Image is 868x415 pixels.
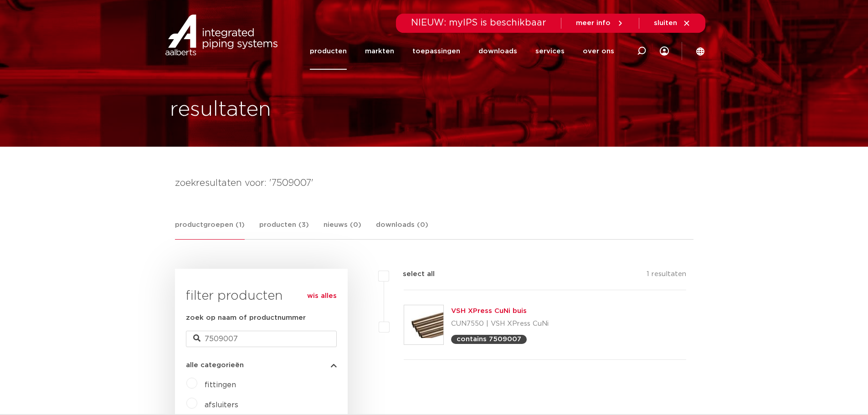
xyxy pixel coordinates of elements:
[376,220,428,239] a: downloads (0)
[451,317,549,331] p: CUN7550 | VSH XPress CuNi
[411,18,546,27] span: NIEUW: myIPS is beschikbaar
[186,331,337,347] input: zoeken
[535,33,565,70] a: services
[259,220,309,239] a: producten (3)
[404,305,443,344] img: Thumbnail for VSH XPress CuNi buis
[175,220,245,240] a: productgroepen (1)
[478,33,517,70] a: downloads
[457,336,521,343] p: contains 7509007
[310,33,614,70] nav: Menu
[389,269,435,280] label: select all
[186,362,244,369] span: alle categorieën
[576,20,611,26] span: meer info
[170,95,271,124] h1: resultaten
[205,401,238,409] a: afsluiters
[365,33,394,70] a: markten
[186,287,337,305] h3: filter producten
[576,19,624,27] a: meer info
[307,291,337,302] a: wis alles
[654,19,691,27] a: sluiten
[310,33,347,70] a: producten
[412,33,460,70] a: toepassingen
[324,220,361,239] a: nieuws (0)
[451,307,527,314] a: VSH XPress CuNi buis
[186,313,306,323] label: zoek op naam of productnummer
[175,176,693,190] h4: zoekresultaten voor: '7509007'
[205,381,236,389] a: fittingen
[583,33,614,70] a: over ons
[660,33,669,70] div: my IPS
[186,362,337,369] button: alle categorieën
[654,20,677,26] span: sluiten
[647,269,686,283] p: 1 resultaten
